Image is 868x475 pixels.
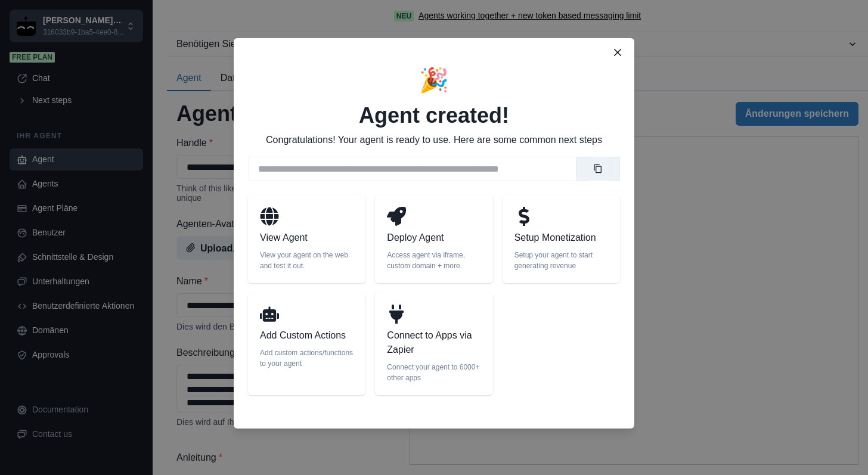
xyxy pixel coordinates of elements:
[387,328,480,357] p: Connect to Apps via Zapier
[419,62,449,98] p: 🎉
[359,103,509,128] h2: Agent created!
[514,250,608,271] p: Setup your agent to start generating revenue
[387,362,480,383] p: Connect your agent to 6000+ other apps
[608,43,627,62] button: Close
[514,231,608,245] p: Setup Monetization
[248,195,365,283] a: View AgentView your agent on the web and test it out.
[387,250,480,271] p: Access agent via iframe, custom domain + more.
[387,231,480,245] p: Deploy Agent
[260,250,354,271] p: View your agent on the web and test it out.
[586,157,610,181] button: Copy link
[266,133,602,147] p: Congratulations! Your agent is ready to use. Here are some common next steps
[260,328,354,343] p: Add Custom Actions
[260,347,354,369] p: Add custom actions/functions to your agent
[260,231,354,245] p: View Agent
